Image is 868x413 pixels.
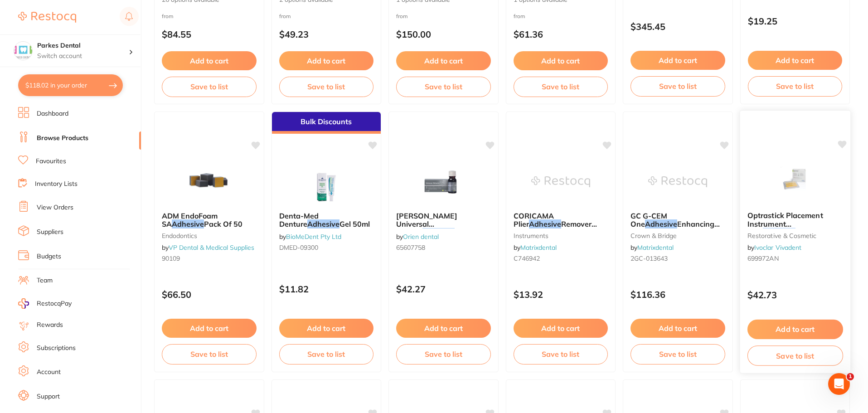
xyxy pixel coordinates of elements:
span: from [396,13,408,19]
button: Save to list [162,344,257,364]
span: C746942 [514,254,540,262]
button: Save to list [630,344,725,364]
button: Save to list [279,77,374,97]
em: Adhesive [529,219,561,228]
a: VP Dental & Medical Supplies [169,243,254,252]
a: Favourites [36,157,66,166]
span: by [747,243,801,252]
small: restorative & cosmetic [747,232,843,239]
span: Optrastick Placement Instrument with [747,211,823,237]
button: Save to list [279,344,374,364]
button: Save to list [162,77,257,97]
a: Team [37,276,53,285]
a: Browse Products [37,134,88,143]
img: ADM EndoFoam SA Adhesive Pack Of 50 [179,159,238,204]
a: Support [37,392,60,401]
a: Subscriptions [37,344,76,353]
a: Budgets [37,252,61,261]
span: from [514,13,525,19]
a: Ivoclar Vivadent [754,243,801,252]
a: Account [37,368,61,377]
span: DMED-09300 [279,243,318,252]
iframe: Intercom live chat [828,373,850,395]
span: Remover Rubber Tip Replacement [514,219,599,237]
a: Suppliers [37,228,63,237]
em: Adhesive [422,228,455,237]
a: View Orders [37,203,73,212]
em: Adhesive [763,228,795,237]
button: Add to cart [162,319,257,338]
span: by [279,233,341,241]
p: $61.36 [514,29,608,39]
p: $42.27 [396,284,491,294]
a: Restocq Logo [18,7,76,28]
p: $19.25 [748,16,843,26]
small: instruments [514,232,608,239]
img: Kulzer Universal Silicone Adhesive 10ml [414,159,473,204]
span: [PERSON_NAME] Universal Silicone [396,211,457,237]
img: Optrastick Placement Instrument with Adhesive Tip / 48 [765,158,824,204]
p: $13.92 [514,289,608,300]
span: RestocqPay [37,299,72,308]
img: RestocqPay [18,298,29,309]
span: 90109 [162,254,180,262]
span: Enhancing Primer 4ml Bottle [630,219,720,237]
b: GC G-CEM One Adhesive Enhancing Primer 4ml Bottle [630,212,725,228]
span: 65607758 [396,243,425,252]
span: CORICAMA Plier [514,211,554,228]
a: Matrixdental [637,243,674,252]
button: Save to list [514,77,608,97]
a: BioMeDent Pty Ltd [286,233,341,241]
span: Tip / 48 [795,228,822,237]
a: Inventory Lists [35,180,78,189]
span: Pack Of 50 [204,219,242,228]
b: Optrastick Placement Instrument with Adhesive Tip / 48 [747,211,843,228]
em: Adhesive [307,219,339,228]
span: by [396,233,439,241]
button: Add to cart [630,319,725,338]
button: Save to list [514,344,608,364]
p: Switch account [37,52,129,61]
a: Dashboard [37,109,68,118]
button: Add to cart [747,320,843,339]
button: Add to cart [279,51,374,70]
p: $66.50 [162,289,257,300]
button: Add to cart [396,51,491,70]
span: 1 [847,373,854,380]
p: $116.36 [630,289,725,300]
span: 10ml [455,228,472,237]
a: RestocqPay [18,298,72,309]
img: Parkes Dental [14,42,32,60]
img: Denta-Med Denture Adhesive Gel 50ml [297,159,356,204]
button: Add to cart [630,51,725,70]
button: Add to cart [279,319,374,338]
span: by [514,243,557,252]
p: $11.82 [279,284,374,294]
p: $49.23 [279,29,374,39]
a: Orien dental [403,233,439,241]
span: Gel 50ml [339,219,370,228]
button: Add to cart [748,51,843,70]
span: GC G-CEM One [630,211,667,228]
img: CORICAMA Plier Adhesive Remover Rubber Tip Replacement [531,159,590,204]
button: Add to cart [514,51,608,70]
button: Save to list [396,344,491,364]
button: Add to cart [514,319,608,338]
button: Save to list [748,76,843,96]
span: from [162,13,174,19]
button: Add to cart [396,319,491,338]
h4: Parkes Dental [37,41,129,50]
small: endodontics [162,232,257,239]
button: $118.02 in your order [18,74,123,96]
p: $345.45 [630,21,725,32]
b: Denta-Med Denture Adhesive Gel 50ml [279,212,374,228]
b: Kulzer Universal Silicone Adhesive 10ml [396,212,491,228]
img: GC G-CEM One Adhesive Enhancing Primer 4ml Bottle [648,159,707,204]
p: $42.73 [747,290,843,300]
span: 2GC-013643 [630,254,668,262]
em: Adhesive [645,219,677,228]
button: Save to list [396,77,491,97]
button: Add to cart [162,51,257,70]
button: Save to list [747,345,843,366]
span: by [162,243,254,252]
